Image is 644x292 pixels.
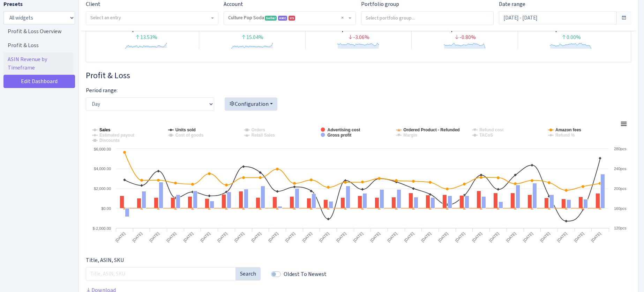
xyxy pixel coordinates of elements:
[522,231,534,243] text: [DATE]
[301,231,313,243] text: [DATE]
[252,127,265,132] tspan: Orders
[202,34,302,42] div: 15.04%
[235,267,261,280] button: Search
[505,231,517,243] text: [DATE]
[86,71,631,81] h3: Widget #28
[403,231,415,243] text: [DATE]
[403,133,417,138] tspan: Margin
[250,231,262,243] text: [DATE]
[361,12,493,24] input: Select portfolio group...
[327,133,351,138] tspan: Gross profit
[3,75,75,88] a: Edit Dashboard
[175,127,196,132] tspan: Units sold
[182,231,194,243] text: [DATE]
[101,206,111,211] text: $0.00
[200,231,211,243] text: [DATE]
[90,14,121,21] span: Select an entry
[488,231,500,243] text: [DATE]
[149,231,160,243] text: [DATE]
[555,133,575,138] tspan: Refund %
[335,231,347,243] text: [DATE]
[3,52,73,75] a: ASIN Revenue by Timeframe
[521,34,621,42] div: 0.00%
[252,133,275,138] tspan: Retail Sales
[479,133,493,138] tspan: TACoS
[94,167,111,171] text: $4,000.00
[479,127,503,132] tspan: Refund cost
[92,226,111,231] text: $-2,000.00
[454,231,466,243] text: [DATE]
[3,38,73,52] a: Profit & Loss
[614,226,627,230] text: 120pcs
[114,231,126,243] text: [DATE]
[614,147,627,151] text: 280pcs
[99,138,120,143] tspan: Discounts
[614,187,627,191] text: 200pcs
[319,231,330,243] text: [DATE]
[614,167,627,171] text: 240pcs
[86,256,124,264] label: Title, ASIN, SKU
[233,231,245,243] text: [DATE]
[614,206,627,211] text: 160pcs
[165,231,177,243] text: [DATE]
[86,86,118,95] label: Period range:
[217,231,228,243] text: [DATE]
[590,231,602,243] text: [DATE]
[556,231,568,243] text: [DATE]
[284,270,327,278] label: Oldest To Newest
[268,231,279,243] text: [DATE]
[471,231,483,243] text: [DATE]
[327,127,360,132] tspan: Advertising cost
[3,24,73,38] a: Profit & Loss Overview
[228,14,347,21] span: Culture Pop Soda <span class="badge badge-success">Seller</span><span class="badge badge-primary"...
[420,231,432,243] text: [DATE]
[94,187,111,191] text: $2,000.00
[539,231,551,243] text: [DATE]
[403,127,459,132] tspan: Ordered Product - Refunded
[224,12,356,25] span: Culture Pop Soda <span class="badge badge-success">Seller</span><span class="badge badge-primary"...
[99,133,134,138] tspan: Estimated payout
[265,16,277,21] span: Seller
[573,231,585,243] text: [DATE]
[555,127,581,132] tspan: Amazon fees
[99,127,111,132] tspan: Sales
[225,97,277,111] button: Configuration
[386,231,398,243] text: [DATE]
[175,133,204,138] tspan: Cost of goods
[96,34,196,42] div: 13.53%
[352,231,364,243] text: [DATE]
[369,231,381,243] text: [DATE]
[341,14,344,21] span: Remove all items
[284,231,296,243] text: [DATE]
[278,16,287,21] span: AMC
[437,231,449,243] text: [DATE]
[132,231,143,243] text: [DATE]
[94,147,111,151] text: $6,000.00
[289,16,295,21] span: US
[86,267,236,280] input: Title, ASIN, SKU
[414,34,515,42] div: -0.80%
[308,34,409,42] div: -3.06%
